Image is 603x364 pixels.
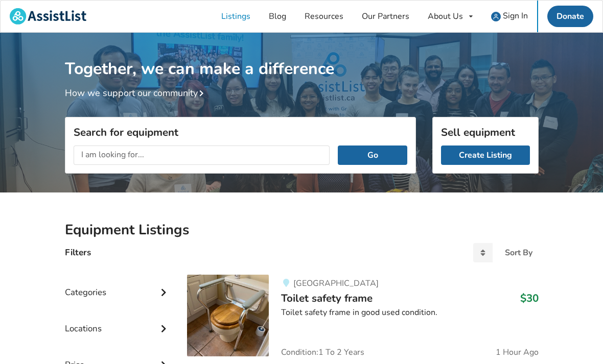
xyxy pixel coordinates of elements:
a: Resources [295,1,353,32]
h1: Together, we can make a difference [65,33,539,79]
a: Listings [212,1,260,32]
h4: Filters [65,247,91,258]
span: Toilet safety frame [281,291,373,305]
span: Condition: 1 To 2 Years [281,348,364,356]
div: Categories [65,266,171,303]
a: Our Partners [353,1,419,32]
img: bathroom safety-toilet safety frame [187,275,269,356]
h3: Sell equipment [441,126,530,139]
div: About Us [428,12,463,20]
img: user icon [491,12,501,21]
h2: Equipment Listings [65,221,539,239]
div: Toilet safety frame in good used condition. [281,307,538,319]
span: [GEOGRAPHIC_DATA] [293,278,379,289]
a: user icon Sign In [482,1,537,32]
input: I am looking for... [74,145,330,165]
a: Donate [547,6,593,27]
div: Sort By [505,249,532,257]
h3: $30 [520,292,539,305]
a: Create Listing [441,145,530,165]
button: Go [338,145,407,165]
img: assistlist-logo [10,8,86,25]
span: Sign In [503,10,528,21]
div: Locations [65,303,171,339]
a: Blog [260,1,295,32]
a: How we support our community [65,87,208,99]
h3: Search for equipment [74,126,407,139]
span: 1 Hour Ago [496,348,539,356]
